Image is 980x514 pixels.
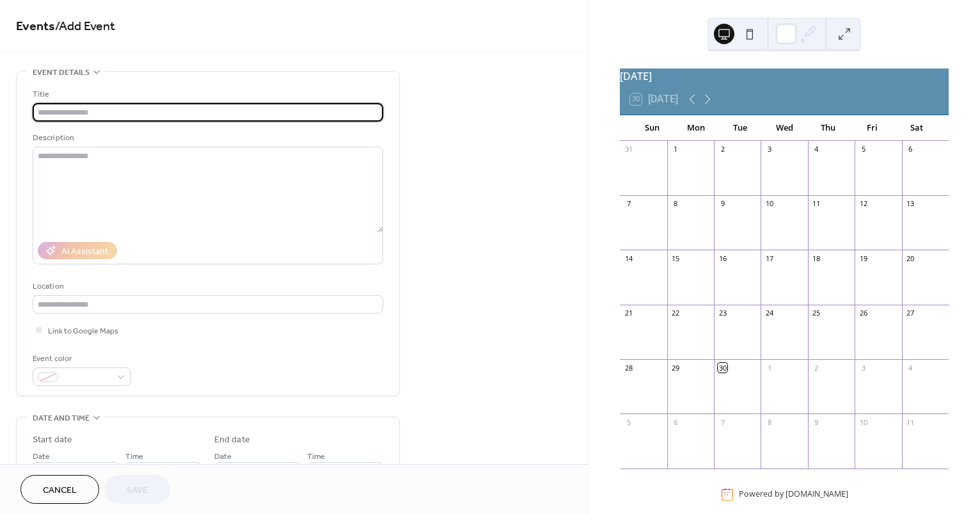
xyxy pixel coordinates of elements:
[671,417,681,427] div: 6
[812,145,821,154] div: 4
[764,253,774,263] div: 17
[807,115,851,141] div: Thu
[33,412,90,425] span: Date and time
[630,115,674,141] div: Sun
[671,363,681,373] div: 29
[906,363,915,373] div: 4
[858,363,868,373] div: 3
[764,309,774,318] div: 24
[20,475,99,504] button: Cancel
[906,145,915,154] div: 6
[624,199,633,209] div: 7
[624,253,633,263] div: 14
[786,489,848,500] a: [DOMAIN_NAME]
[48,325,118,338] span: Link to Google Maps
[624,309,633,318] div: 21
[894,115,938,141] div: Sat
[906,199,915,209] div: 13
[812,199,821,209] div: 11
[33,433,72,447] div: Start date
[906,309,915,318] div: 27
[214,433,250,447] div: End date
[55,14,115,39] span: / Add Event
[671,199,681,209] div: 8
[624,145,633,154] div: 31
[671,145,681,154] div: 1
[43,484,77,497] span: Cancel
[624,363,633,373] div: 28
[674,115,718,141] div: Mon
[858,199,868,209] div: 12
[718,309,727,318] div: 23
[307,450,325,463] span: Time
[33,88,381,101] div: Title
[718,145,727,154] div: 2
[812,363,821,373] div: 2
[858,417,868,427] div: 10
[906,417,915,427] div: 11
[718,253,727,263] div: 16
[214,450,232,463] span: Date
[906,253,915,263] div: 20
[33,131,381,145] div: Description
[718,363,727,373] div: 30
[764,145,774,154] div: 3
[33,352,129,365] div: Event color
[763,115,807,141] div: Wed
[850,115,894,141] div: Fri
[858,309,868,318] div: 26
[620,68,949,84] div: [DATE]
[671,253,681,263] div: 15
[764,363,774,373] div: 1
[624,417,633,427] div: 5
[812,417,821,427] div: 9
[718,417,727,427] div: 7
[718,199,727,209] div: 9
[671,309,681,318] div: 22
[858,253,868,263] div: 19
[812,253,821,263] div: 18
[739,489,848,500] div: Powered by
[33,280,381,293] div: Location
[812,309,821,318] div: 25
[764,417,774,427] div: 8
[718,115,763,141] div: Tue
[125,450,143,463] span: Time
[16,14,55,39] a: Events
[858,145,868,154] div: 5
[764,199,774,209] div: 10
[33,66,90,79] span: Event details
[33,450,50,463] span: Date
